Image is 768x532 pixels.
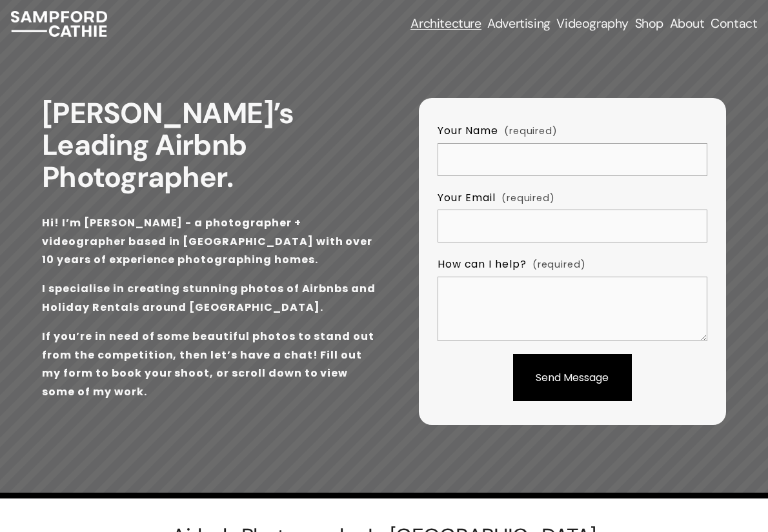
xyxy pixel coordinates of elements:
a: About [670,15,705,32]
span: How can I help? [438,255,527,274]
a: folder dropdown [487,15,551,32]
span: Advertising [487,16,551,31]
span: (required) [532,256,586,273]
button: Send MessageSend Message [513,354,631,401]
a: Videography [556,15,629,32]
span: Your Name [438,122,499,141]
span: (required) [501,190,555,206]
img: Sampford Cathie Photo + Video [11,11,107,37]
span: (required) [504,123,558,139]
span: Architecture [410,16,481,31]
a: folder dropdown [410,15,481,32]
strong: Hi! I’m [PERSON_NAME] - a photographer + videographer based in [GEOGRAPHIC_DATA] with over 10 yea... [42,215,375,268]
strong: [PERSON_NAME]’s Leading Airbnb Photographer. [42,95,299,195]
span: Send Message [536,370,609,385]
span: Your Email [438,189,496,208]
strong: I specialise in creating stunning photos of Airbnbs and Holiday Rentals around [GEOGRAPHIC_DATA]. [42,281,378,315]
strong: If you’re in need of some beautiful photos to stand out from the competition, then let’s have a c... [42,329,377,399]
a: Contact [711,15,757,32]
a: Shop [635,15,663,32]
